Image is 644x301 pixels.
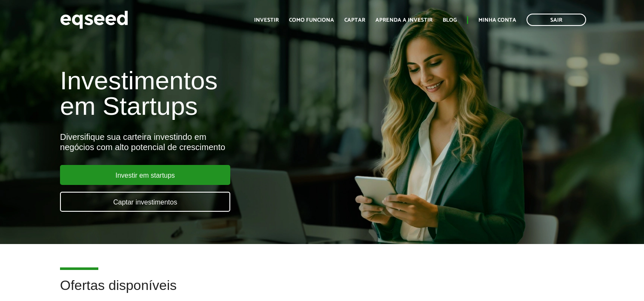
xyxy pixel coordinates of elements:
[60,9,128,31] img: EqSeed
[527,14,586,26] a: Sair
[478,17,516,23] a: Minha conta
[344,17,365,23] a: Captar
[254,17,279,23] a: Investir
[60,68,369,119] h1: Investimentos em Startups
[60,165,230,185] a: Investir em startups
[289,17,334,23] a: Como funciona
[60,192,230,212] a: Captar investimentos
[443,17,457,23] a: Blog
[60,132,369,152] div: Diversifique sua carteira investindo em negócios com alto potencial de crescimento
[375,17,432,23] a: Aprenda a investir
